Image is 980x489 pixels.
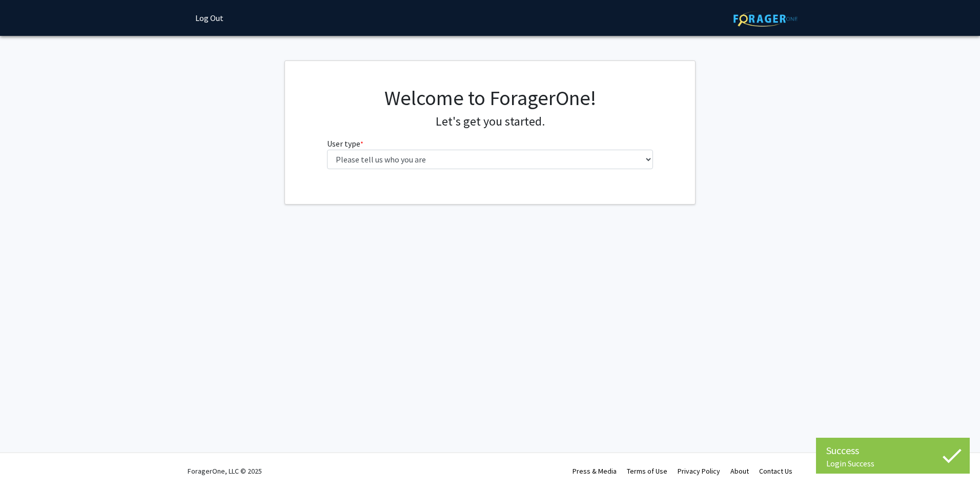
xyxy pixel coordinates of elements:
[826,458,959,468] div: Login Success
[188,453,262,489] div: ForagerOne, LLC © 2025
[327,114,654,129] h4: Let's get you started.
[826,443,959,458] div: Success
[327,86,654,110] h1: Welcome to ForagerOne!
[573,466,617,476] a: Press & Media
[759,466,792,476] a: Contact Us
[733,11,798,27] img: ForagerOne Logo
[730,466,749,476] a: About
[327,137,363,150] label: User type
[678,466,720,476] a: Privacy Policy
[627,466,667,476] a: Terms of Use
